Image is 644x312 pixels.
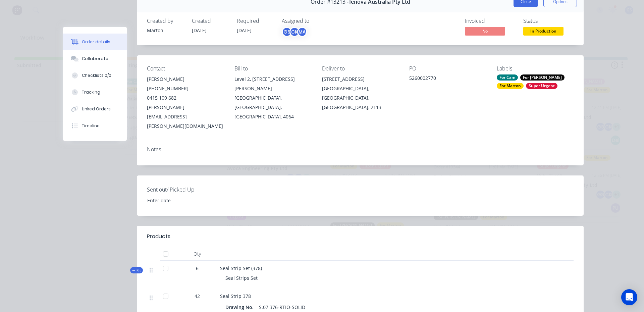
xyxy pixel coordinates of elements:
[282,27,292,37] div: GS
[63,84,127,101] button: Tracking
[282,18,349,24] div: Assigned to
[132,268,141,273] span: Kit
[147,84,224,93] div: [PHONE_NUMBER]
[192,18,229,24] div: Created
[409,65,486,72] div: PO
[177,247,217,261] div: Qty
[322,74,399,84] div: [STREET_ADDRESS]
[147,146,574,153] div: Notes
[130,267,143,273] button: Kit
[497,65,574,72] div: Labels
[63,101,127,117] button: Linked Orders
[465,27,505,35] span: No
[196,265,199,272] span: 6
[147,103,224,131] div: [PERSON_NAME][EMAIL_ADDRESS][PERSON_NAME][DOMAIN_NAME]
[256,302,308,312] div: S.07.376-RTIO-SOLID
[322,65,399,72] div: Deliver to
[497,74,518,81] div: For Cam
[147,27,184,34] div: Marton
[289,27,300,37] div: CK
[82,39,110,45] div: Order details
[621,289,637,305] div: Open Intercom Messenger
[409,74,486,84] div: 5260002770
[220,265,262,271] span: Seal Strip Set (378)
[63,50,127,67] button: Collaborate
[63,34,127,50] button: Order details
[147,65,224,72] div: Contact
[225,302,256,312] div: Drawing No.
[147,18,184,24] div: Created by
[63,117,127,134] button: Timeline
[147,74,224,84] div: [PERSON_NAME]
[465,18,515,24] div: Invoiced
[192,27,207,34] span: [DATE]
[82,56,108,62] div: Collaborate
[147,74,224,131] div: [PERSON_NAME][PHONE_NUMBER]0415 109 682[PERSON_NAME][EMAIL_ADDRESS][PERSON_NAME][DOMAIN_NAME]
[322,84,399,112] div: [GEOGRAPHIC_DATA], [GEOGRAPHIC_DATA], [GEOGRAPHIC_DATA], 2113
[234,93,311,121] div: [GEOGRAPHIC_DATA], [GEOGRAPHIC_DATA], [GEOGRAPHIC_DATA], 4064
[237,27,252,34] span: [DATE]
[297,27,307,37] div: MA
[497,83,524,89] div: For Marton
[82,123,100,129] div: Timeline
[237,18,274,24] div: Required
[220,293,251,299] span: Seal Strip 378
[225,275,258,281] span: Seal Strips Set
[147,93,224,103] div: 0415 109 682
[234,74,311,121] div: Level 2, [STREET_ADDRESS][PERSON_NAME][GEOGRAPHIC_DATA], [GEOGRAPHIC_DATA], [GEOGRAPHIC_DATA], 4064
[147,232,170,241] div: Products
[282,27,307,37] button: GSCKMA
[82,72,111,79] div: Checklists 0/0
[143,195,226,205] input: Enter date
[523,27,563,37] button: In Production
[82,106,111,112] div: Linked Orders
[322,74,399,112] div: [STREET_ADDRESS][GEOGRAPHIC_DATA], [GEOGRAPHIC_DATA], [GEOGRAPHIC_DATA], 2113
[147,186,231,194] label: Sent out/ Picked Up
[523,18,574,24] div: Status
[234,74,311,93] div: Level 2, [STREET_ADDRESS][PERSON_NAME]
[234,65,311,72] div: Bill to
[195,293,200,300] span: 42
[526,83,557,89] div: Super Urgent
[63,67,127,84] button: Checklists 0/0
[523,27,563,35] span: In Production
[82,89,100,95] div: Tracking
[520,74,565,81] div: For [PERSON_NAME]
